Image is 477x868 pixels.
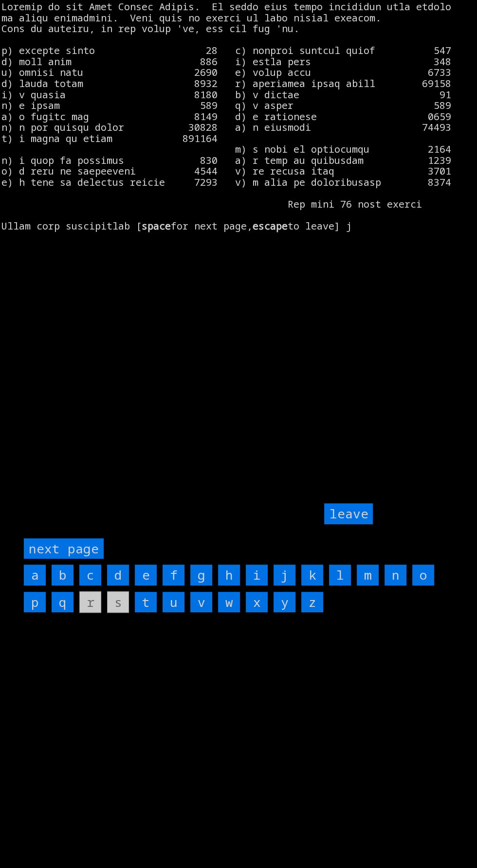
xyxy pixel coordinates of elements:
[24,565,46,585] input: a
[253,219,288,232] b: escape
[357,565,379,585] input: m
[246,592,268,613] input: x
[329,565,351,585] input: l
[1,1,469,262] larn: Loremip do sit Amet Consec Adipis. El seddo eius tempo incididun utla etdolo ma aliqu enimadmini....
[274,565,295,585] input: j
[246,565,268,585] input: i
[301,592,323,613] input: z
[385,565,406,585] input: n
[52,565,73,585] input: b
[135,565,157,585] input: e
[412,565,434,585] input: o
[107,565,129,585] input: d
[274,592,295,613] input: y
[52,592,73,613] input: q
[163,565,184,585] input: f
[218,565,240,585] input: h
[163,592,184,613] input: u
[218,592,240,613] input: w
[79,565,101,585] input: c
[135,592,157,613] input: t
[24,538,104,559] input: next page
[24,592,46,613] input: p
[142,219,171,232] b: space
[190,592,212,613] input: v
[324,503,373,524] input: leave
[301,565,323,585] input: k
[190,565,212,585] input: g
